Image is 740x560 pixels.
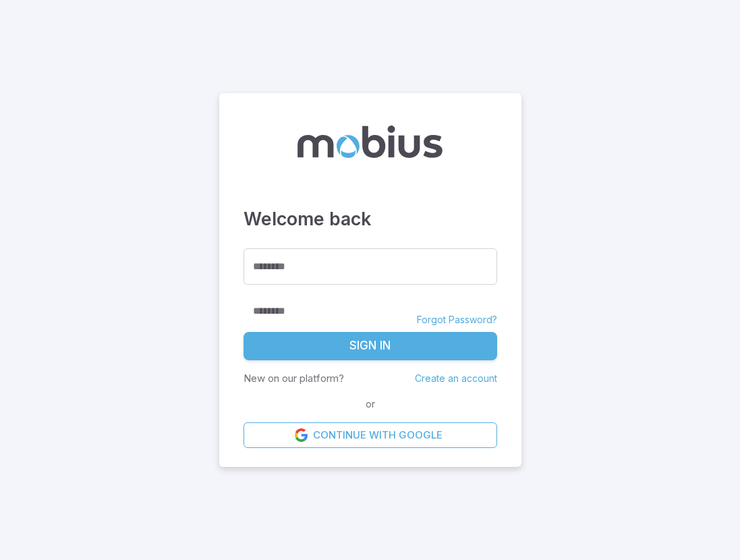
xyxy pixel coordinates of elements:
a: Continue with Google [244,422,497,448]
span: or [362,397,378,412]
p: New on our platform? [244,371,344,386]
button: Sign In [244,332,497,360]
a: Forgot Password? [417,313,497,327]
h3: Welcome back [244,205,497,232]
a: Create an account [415,372,497,384]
